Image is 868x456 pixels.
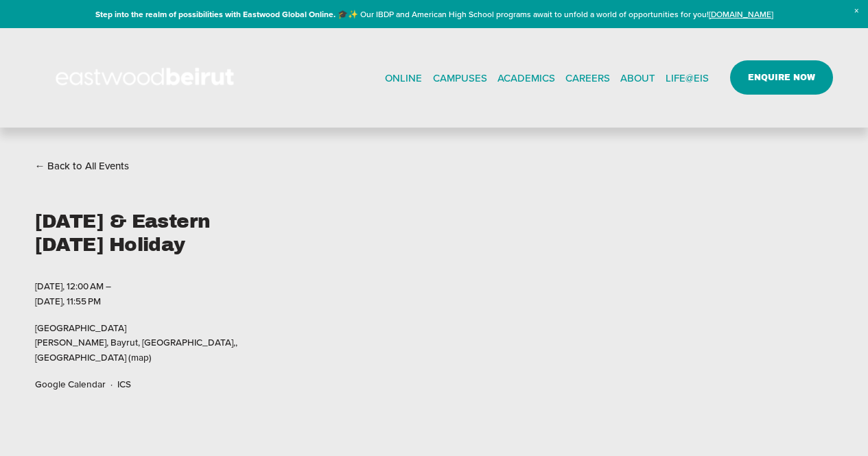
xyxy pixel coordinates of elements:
a: ENQUIRE NOW [730,60,834,95]
span: LIFE@EIS [666,69,709,87]
span: ACADEMICS [497,69,555,87]
a: [DOMAIN_NAME] [709,8,773,20]
span: CAMPUSES [433,69,487,87]
img: EastwoodIS Global Site [35,43,259,112]
a: (map) [128,350,152,364]
a: folder dropdown [497,67,555,88]
time: [DATE] [35,279,67,293]
time: [DATE] [35,294,67,308]
span: Bayrut, [GEOGRAPHIC_DATA], [110,335,237,349]
a: Google Calendar [35,377,106,391]
a: ONLINE [385,67,422,88]
time: 11:55 PM [67,294,101,308]
span: ABOUT [620,69,655,87]
a: folder dropdown [620,67,655,88]
span: [GEOGRAPHIC_DATA] [35,321,274,336]
a: Back to All Events [35,156,130,175]
a: CAREERS [565,67,610,88]
h1: [DATE] & Eastern [DATE] Holiday [35,210,274,256]
a: folder dropdown [666,67,709,88]
time: 12:00 AM [67,279,104,293]
a: ICS [117,377,131,391]
a: folder dropdown [433,67,487,88]
span: [PERSON_NAME] [35,335,110,349]
span: [GEOGRAPHIC_DATA] [35,350,126,364]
